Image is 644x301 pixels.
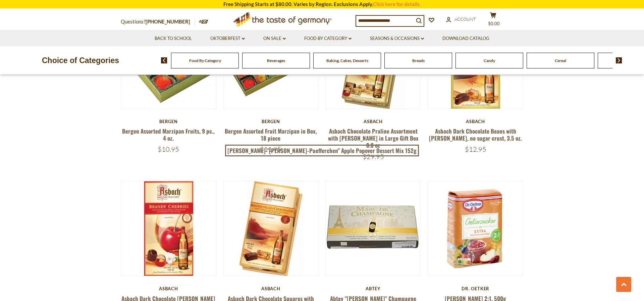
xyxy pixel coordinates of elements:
div: Asbach [428,119,523,124]
a: Bergen Assorted Marzipan Fruits, 9 pc., 4 oz. [122,127,215,142]
a: Asbach Chocolate Praline Assortment with [PERSON_NAME] in Large Gift Box 8.8 oz [328,127,419,150]
img: next arrow [616,57,622,63]
a: On Sale [263,35,286,42]
p: Questions? [121,17,195,26]
a: Asbach Dark Chocolate Beans with [PERSON_NAME], no sugar crust, 3.5 oz. [429,127,522,142]
a: Bergen Assorted Fruit Marzipan in Box, 18 piece [225,127,317,142]
a: Cereal [555,58,566,63]
div: Dr. Oetker [428,286,523,291]
a: [PHONE_NUMBER] [146,18,190,24]
div: Bergen [223,119,319,124]
a: Candy [484,58,495,63]
div: Asbach [325,119,421,124]
span: $12.95 [465,145,486,153]
a: Beverages [267,58,285,63]
a: Food By Category [189,58,221,63]
a: Oktoberfest [210,35,245,42]
a: Download Catalog [442,35,489,42]
img: Dr. Oetker Gelierzucker 2:1, 500g [428,181,523,276]
img: previous arrow [161,57,167,63]
span: Account [454,16,476,22]
a: Click here for details. [373,1,421,7]
a: Food By Category [304,35,352,42]
button: $0.00 [483,12,503,29]
a: Back to School [155,35,192,42]
img: Asbach Dark Chocolate Brandy Pralines w/ Cherry in Small Gift Box 3.5 oz [121,181,216,276]
a: [PERSON_NAME] "[PERSON_NAME]-Puefferchen" Apple Popover Dessert Mix 152g [225,145,419,157]
img: Asbach Dark Chocolate Squares with Brandy, Small Gift Box, 4.4 oz [223,181,318,276]
span: $0.00 [488,21,500,26]
div: Asbach [223,286,319,291]
div: Bergen [121,119,216,124]
a: Seasons & Occasions [370,35,424,42]
div: Asbach [121,286,216,291]
a: Breads [412,58,425,63]
a: Account [446,16,476,23]
a: Baking, Cakes, Desserts [326,58,368,63]
div: Abtey [325,286,421,291]
span: $10.95 [158,145,179,153]
img: Abtey "Marc de Champagne" Champagne Bottle Shape Dark Chocolate Pralines in Gift Box, 2.6 oz [326,181,421,276]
